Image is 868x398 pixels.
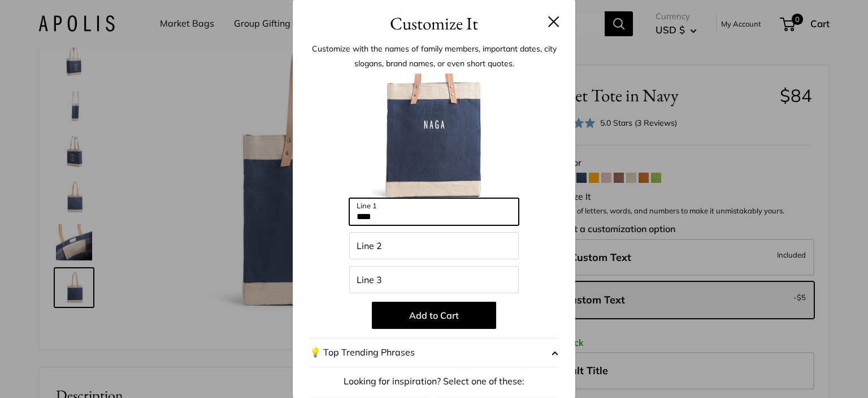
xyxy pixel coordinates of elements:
p: Looking for inspiration? Select one of these: [310,373,558,390]
p: Customize with the names of family members, important dates, city slogans, brand names, or even s... [310,41,558,71]
button: 💡 Top Trending Phrases [310,338,558,367]
img: customizer-prod [372,74,496,198]
h3: Customize It [310,10,558,37]
button: Add to Cart [372,302,496,329]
